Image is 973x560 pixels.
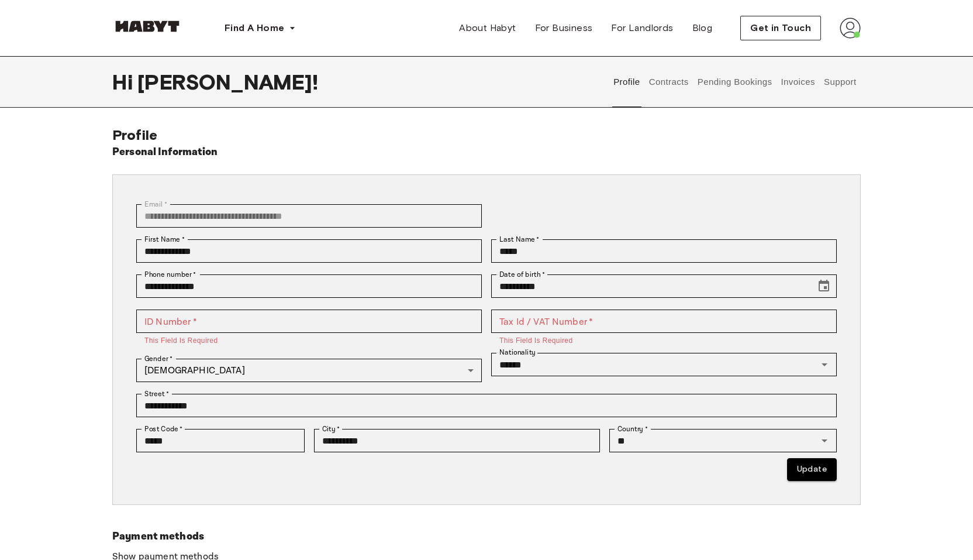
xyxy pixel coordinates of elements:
[112,126,157,143] span: Profile
[611,21,673,35] span: For Landlords
[144,335,474,347] p: This field is required
[137,70,318,94] span: [PERSON_NAME] !
[526,16,602,40] a: For Business
[225,21,284,35] span: Find A Home
[750,21,811,35] span: Get in Touch
[822,56,858,108] button: Support
[812,274,836,298] button: Choose date, selected date is Jan 15, 2004
[112,144,218,160] h6: Personal Information
[144,424,183,434] label: Post Code
[612,56,642,108] button: Profile
[136,204,482,228] div: You can't change your email address at the moment. Please reach out to customer support in case y...
[696,56,774,108] button: Pending Bookings
[816,356,833,373] button: Open
[144,353,172,364] label: Gender
[535,21,593,35] span: For Business
[144,389,169,399] label: Street
[816,432,833,449] button: Open
[112,528,861,545] h6: Payment methods
[215,16,305,40] button: Find A Home
[692,21,713,35] span: Blog
[459,21,516,35] span: About Habyt
[602,16,682,40] a: For Landlords
[683,16,722,40] a: Blog
[112,20,182,32] img: Habyt
[322,424,340,434] label: City
[499,335,829,347] p: This field is required
[840,18,861,39] img: avatar
[144,199,167,209] label: Email
[647,56,690,108] button: Contracts
[499,348,536,358] label: Nationality
[144,234,185,245] label: First Name
[144,269,196,280] label: Phone number
[617,424,648,434] label: Country
[609,56,861,108] div: user profile tabs
[779,56,816,108] button: Invoices
[740,16,821,40] button: Get in Touch
[136,359,482,382] div: [DEMOGRAPHIC_DATA]
[499,234,540,245] label: Last Name
[112,70,137,94] span: Hi
[787,458,837,481] button: Update
[499,269,545,280] label: Date of birth
[450,16,525,40] a: About Habyt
